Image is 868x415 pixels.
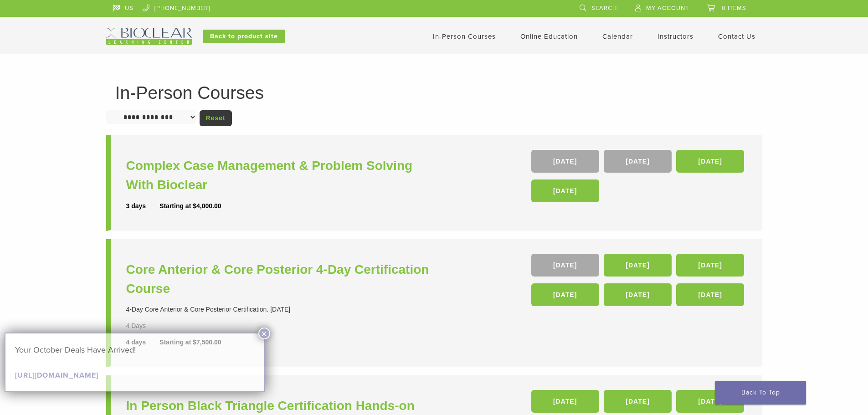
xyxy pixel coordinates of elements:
[657,32,693,41] a: Instructors
[106,28,192,45] img: Bioclear
[433,32,496,41] a: In-Person Courses
[604,390,672,413] a: [DATE]
[722,5,746,12] span: 0 items
[15,343,255,357] p: Your October Deals Have Arrived!
[604,254,672,277] a: [DATE]
[676,254,744,277] a: [DATE]
[602,32,633,41] a: Calendar
[646,5,689,12] span: My Account
[159,201,221,211] div: Starting at $4,000.00
[676,150,744,173] a: [DATE]
[676,283,744,306] a: [DATE]
[676,390,744,413] a: [DATE]
[531,254,599,277] a: [DATE]
[126,156,437,195] a: Complex Case Management & Problem Solving With Bioclear
[520,32,578,41] a: Online Education
[531,283,599,306] a: [DATE]
[115,84,753,102] h1: In-Person Courses
[531,150,747,207] div: , , ,
[15,371,98,380] a: [URL][DOMAIN_NAME]
[126,201,160,211] div: 3 days
[126,260,437,298] a: Core Anterior & Core Posterior 4-Day Certification Course
[604,283,672,306] a: [DATE]
[718,32,755,41] a: Contact Us
[531,179,599,202] a: [DATE]
[126,305,437,314] div: 4-Day Core Anterior & Core Posterior Certification. [DATE]
[531,150,599,173] a: [DATE]
[203,30,285,43] a: Back to product site
[531,254,747,311] div: , , , , ,
[200,110,232,126] a: Reset
[258,328,270,339] button: Close
[126,321,173,331] div: 4 Days
[531,390,599,413] a: [DATE]
[715,381,806,405] a: Back To Top
[591,5,617,12] span: Search
[604,150,672,173] a: [DATE]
